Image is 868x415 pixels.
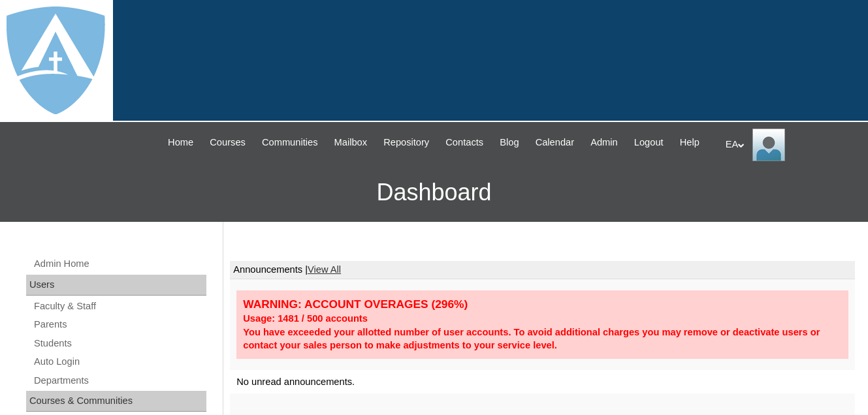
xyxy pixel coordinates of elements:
a: Contacts [439,135,490,150]
span: Calendar [536,135,574,150]
td: Announcements | [230,261,855,279]
div: Users [26,275,206,296]
span: Logout [634,135,664,150]
span: Contacts [445,135,483,150]
span: Courses [210,135,246,150]
div: EA [726,129,855,161]
a: Admin [584,135,624,150]
a: View All [308,264,341,275]
a: Blog [493,135,525,150]
a: Help [673,135,706,150]
a: Faculty & Staff [33,298,206,315]
span: Home [168,135,193,150]
div: WARNING: ACCOUNT OVERAGES (296%) [243,297,842,312]
span: Repository [383,135,429,150]
td: No unread announcements. [230,370,855,394]
div: Courses & Communities [26,391,206,412]
a: Logout [628,135,670,150]
a: Students [33,335,206,352]
span: Help [680,135,699,150]
a: Communities [255,135,325,150]
a: Home [161,135,200,150]
a: Parents [33,316,206,333]
a: Courses [203,135,252,150]
a: Admin Home [33,256,206,272]
img: EA Administrator [752,129,785,161]
a: Calendar [529,135,581,150]
span: Mailbox [334,135,368,150]
a: Repository [377,135,436,150]
img: logo-white.png [7,7,105,114]
span: Admin [590,135,618,150]
a: Auto Login [33,354,206,370]
h3: Dashboard [7,163,861,222]
a: Departments [33,373,206,389]
div: You have exceeded your allotted number of user accounts. To avoid additional charges you may remo... [243,326,842,352]
a: Mailbox [328,135,374,150]
strong: Usage: 1481 / 500 accounts [243,313,368,324]
span: Blog [500,135,519,150]
span: Communities [262,135,318,150]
